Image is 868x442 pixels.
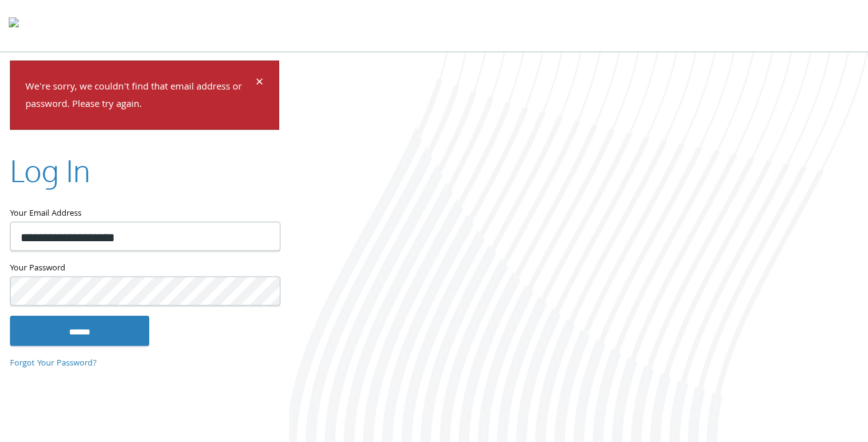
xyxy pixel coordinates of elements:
[10,150,90,191] h2: Log In
[10,356,97,370] a: Forgot Your Password?
[9,13,19,38] img: todyl-logo-dark.svg
[256,76,264,91] button: Dismiss alert
[25,78,254,114] p: We're sorry, we couldn't find that email address or password. Please try again.
[10,261,279,277] label: Your Password
[256,71,264,95] span: ×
